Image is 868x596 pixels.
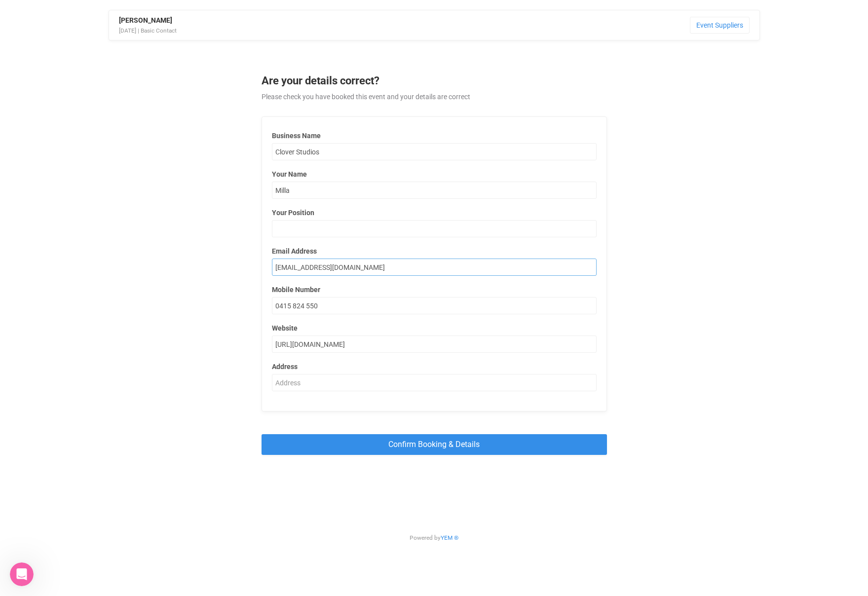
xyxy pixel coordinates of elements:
[441,534,458,541] a: YEM ®
[272,323,597,333] label: Website
[119,27,177,34] small: [DATE] | Basic Contact
[272,131,597,141] label: Business Name
[272,297,597,314] input: Mobile Number
[272,208,597,218] label: Your Position
[272,246,597,256] label: Email Address
[272,259,597,276] input: Email Address
[262,434,607,454] input: Confirm Booking & Details
[272,335,597,353] input: Web Site
[262,75,607,87] h1: Are your details correct?
[272,285,597,295] label: Mobile Number
[10,562,34,586] iframe: Intercom live chat
[690,17,750,34] a: Event Suppliers
[272,374,597,391] input: Address
[272,362,597,372] label: Address
[272,169,597,179] label: Your Name
[272,143,597,160] input: Business Name
[262,92,607,102] p: Please check you have booked this event and your details are correct
[119,16,172,24] strong: [PERSON_NAME]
